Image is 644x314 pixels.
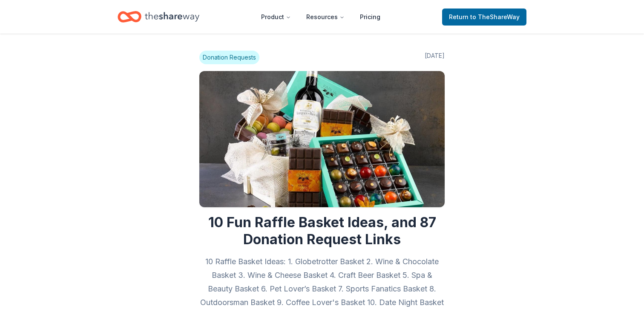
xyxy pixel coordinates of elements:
[254,9,298,26] button: Product
[425,51,445,64] span: [DATE]
[199,71,445,207] img: Image for 10 Fun Raffle Basket Ideas, and 87 Donation Request Links
[353,9,387,26] a: Pricing
[118,7,199,27] a: Home
[442,9,526,26] a: Returnto TheShareWay
[199,214,445,248] h1: 10 Fun Raffle Basket Ideas, and 87 Donation Request Links
[299,9,351,26] button: Resources
[449,12,520,22] span: Return
[254,7,387,27] nav: Main
[199,51,259,64] span: Donation Requests
[199,255,445,309] h2: 10 Raffle Basket Ideas: 1. Globetrotter Basket 2. Wine & Chocolate Basket 3. Wine & Cheese Basket...
[470,13,520,20] span: to TheShareWay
